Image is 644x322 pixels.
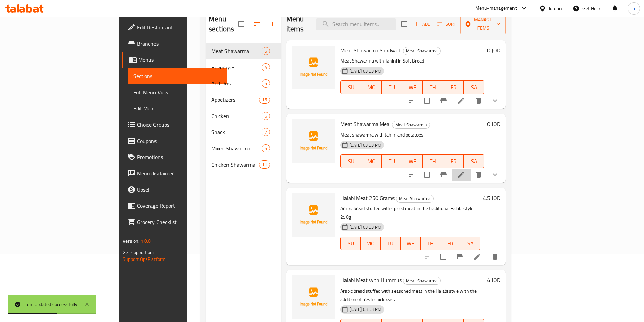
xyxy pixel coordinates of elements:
[123,237,139,245] span: Version:
[392,121,430,129] div: Meat Shawarma
[292,275,335,319] img: Halabi Meat with Hummus
[206,43,281,59] div: Meat Shawarma5
[211,128,261,136] div: Snack
[343,239,358,248] span: SU
[122,133,227,149] a: Coupons
[262,145,270,152] span: 5
[122,198,227,214] a: Coverage Report
[396,195,433,202] span: Meat Shawarma
[487,249,503,265] button: delete
[404,167,420,183] button: sort-choices
[487,119,500,129] h6: 0 JOD
[405,82,420,92] span: WE
[122,181,227,198] a: Upsell
[347,68,384,74] span: [DATE] 03:53 PM
[425,156,440,166] span: TH
[122,149,227,165] a: Promotions
[340,131,484,139] p: Meat shawarma with tahini and potatoes
[436,19,458,29] button: Sort
[137,153,221,161] span: Promotions
[248,16,265,32] span: Sort sections
[292,119,335,163] img: Meat Shawarma Meal
[340,57,484,65] p: Meat Shawarma with Tahini in Soft Bread
[423,80,443,94] button: TH
[487,275,500,285] h6: 4 JOD
[211,96,259,104] span: Appetizers
[491,171,499,179] svg: Show Choices
[446,82,461,92] span: FR
[262,63,270,71] div: items
[133,104,221,113] span: Edit Menu
[347,224,384,230] span: [DATE] 03:53 PM
[460,237,480,250] button: SA
[137,169,221,177] span: Menu disclaimer
[262,128,270,136] div: items
[234,17,248,31] span: Select all sections
[411,19,433,29] button: Add
[435,93,452,109] button: Branch-specific-item
[411,19,433,29] span: Add item
[440,237,460,250] button: FR
[464,80,484,94] button: SA
[211,144,261,152] div: Mixed Shawarma
[361,154,382,168] button: MO
[206,108,281,124] div: Chicken6
[137,185,221,194] span: Upsell
[361,80,382,94] button: MO
[487,167,503,183] button: show more
[466,16,500,32] span: Manage items
[259,97,269,103] span: 15
[262,129,270,135] span: 7
[133,88,221,96] span: Full Menu View
[340,45,402,55] span: Meat Shawarma Sandwich
[381,237,401,250] button: TU
[137,218,221,226] span: Grocery Checklist
[128,100,227,117] a: Edit Menu
[24,301,77,308] div: Item updated successfully
[340,193,395,203] span: Halabi Meat 250 Grams
[259,160,270,169] div: items
[471,93,487,109] button: delete
[475,4,517,13] div: Menu-management
[397,17,411,31] span: Select section
[549,5,562,12] div: Jordan
[443,239,458,248] span: FR
[122,165,227,181] a: Menu disclaimer
[383,239,398,248] span: TU
[343,156,359,166] span: SU
[265,16,281,32] button: Add section
[340,119,391,129] span: Meat Shawarma Meal
[122,117,227,133] a: Choice Groups
[211,63,261,71] span: Beverages
[382,80,402,94] button: TU
[259,162,269,168] span: 11
[402,154,423,168] button: WE
[443,80,464,94] button: FR
[437,20,456,28] span: Sort
[340,154,361,168] button: SU
[460,14,506,34] button: Manage items
[413,20,431,28] span: Add
[487,46,500,55] h6: 0 JOD
[137,202,221,210] span: Coverage Report
[633,5,635,12] span: a
[361,237,381,250] button: MO
[259,96,270,104] div: items
[138,56,221,64] span: Menus
[262,144,270,152] div: items
[364,156,379,166] span: MO
[421,237,440,250] button: TH
[211,79,261,88] span: Add Ons
[467,82,482,92] span: SA
[425,82,440,92] span: TH
[403,277,441,285] div: Meat Shawarma
[457,171,465,179] a: Edit menu item
[463,239,478,248] span: SA
[347,142,384,148] span: [DATE] 03:53 PM
[262,113,270,119] span: 6
[211,160,259,169] span: Chicken Shawarma
[262,79,270,88] div: items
